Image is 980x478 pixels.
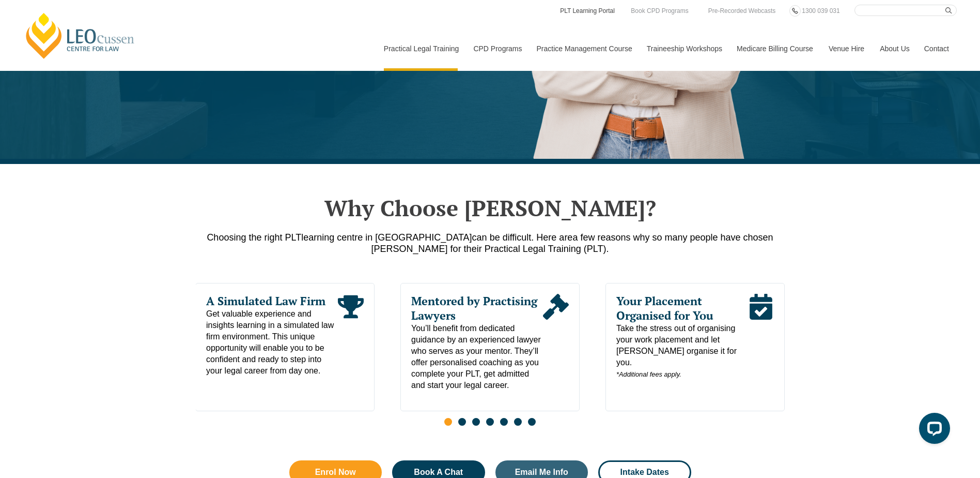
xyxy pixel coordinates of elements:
[515,468,568,476] span: Email Me Info
[400,283,580,411] div: 2 / 7
[338,294,364,377] div: Read More
[616,323,748,380] span: Take the stress out of organising your work placement and let [PERSON_NAME] organise it for you.
[620,468,669,476] span: Intake Dates
[872,26,916,71] a: About Us
[411,323,543,391] span: You’ll benefit from dedicated guidance by an experienced lawyer who serves as your mentor. They’l...
[465,26,528,71] a: CPD Programs
[514,418,522,426] span: Go to slide 6
[315,468,356,476] span: Enrol Now
[376,26,466,71] a: Practical Legal Training
[706,5,779,17] a: Pre-Recorded Webcasts
[911,409,954,452] iframe: LiveChat chat widget
[472,232,573,243] span: can be difficult. Here are
[472,418,480,426] span: Go to slide 3
[616,370,681,378] em: *Additional fees apply.
[748,294,773,380] div: Read More
[802,7,839,14] span: 1300 039 031
[605,283,785,411] div: 3 / 7
[414,468,463,476] span: Book A Chat
[411,294,543,323] span: Mentored by Practising Lawyers
[559,5,616,17] a: PLT Learning Portal
[528,418,536,426] span: Go to slide 7
[23,11,137,60] a: [PERSON_NAME] Centre for Law
[196,283,785,432] div: Slides
[616,294,748,323] span: Your Placement Organised for You
[444,418,452,426] span: Go to slide 1
[529,26,639,71] a: Practice Management Course
[206,294,338,308] span: A Simulated Law Firm
[628,5,691,17] a: Book CPD Programs
[196,232,785,255] p: a few reasons why so many people have chosen [PERSON_NAME] for their Practical Legal Training (PLT).
[500,418,508,426] span: Go to slide 5
[486,418,494,426] span: Go to slide 4
[207,232,301,243] span: Choosing the right PLT
[543,294,569,391] div: Read More
[916,26,957,71] a: Contact
[729,26,821,71] a: Medicare Billing Course
[196,195,785,221] h2: Why Choose [PERSON_NAME]?
[206,308,338,377] span: Get valuable experience and insights learning in a simulated law firm environment. This unique op...
[799,5,842,17] a: 1300 039 031
[301,232,472,243] span: learning centre in [GEOGRAPHIC_DATA]
[821,26,872,71] a: Venue Hire
[639,26,729,71] a: Traineeship Workshops
[458,418,466,426] span: Go to slide 2
[195,283,375,411] div: 1 / 7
